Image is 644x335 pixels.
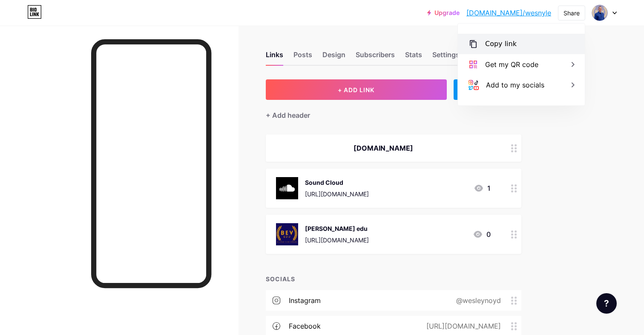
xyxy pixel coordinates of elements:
[474,183,491,193] div: 1
[592,5,608,21] img: wesnyle
[338,86,374,93] span: + ADD LINK
[486,80,544,90] div: Add to my socials
[563,9,580,17] div: Share
[322,50,345,65] div: Design
[289,321,321,331] div: facebook
[276,223,298,245] img: BEV edu
[432,50,460,65] div: Settings
[485,59,538,70] div: Get my QR code
[305,224,369,233] div: [PERSON_NAME] edu
[289,295,321,306] div: instagram
[305,236,369,245] div: [URL][DOMAIN_NAME]
[413,321,511,331] div: [URL][DOMAIN_NAME]
[405,50,422,65] div: Stats
[443,295,511,306] div: @wesleynoyd
[266,79,447,100] button: + ADD LINK
[356,50,395,65] div: Subscribers
[305,189,369,198] div: [URL][DOMAIN_NAME]
[473,229,491,239] div: 0
[276,143,491,153] div: [DOMAIN_NAME]
[427,9,460,16] a: Upgrade
[466,8,551,18] a: [DOMAIN_NAME]/wesnyle
[454,79,521,100] div: + ADD EMBED
[485,39,517,49] div: Copy link
[266,50,283,65] div: Links
[266,110,310,120] div: + Add header
[293,50,312,65] div: Posts
[305,178,369,187] div: Sound Cloud
[266,274,521,283] div: SOCIALS
[276,177,298,199] img: Sound Cloud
